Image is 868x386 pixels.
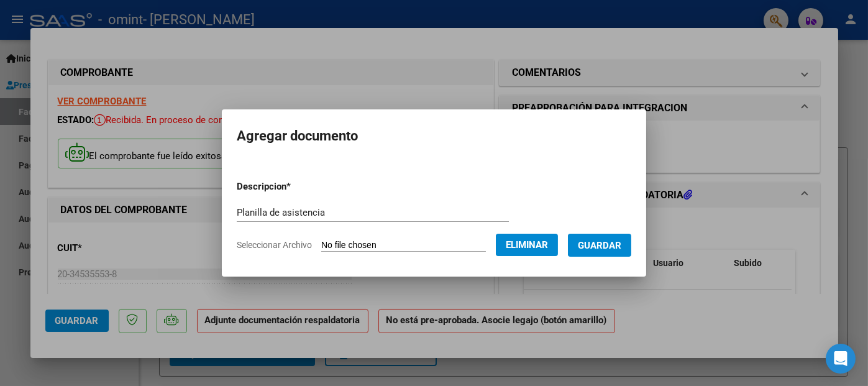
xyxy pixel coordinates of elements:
[578,240,621,251] span: Guardar
[506,239,548,250] span: Eliminar
[237,240,312,250] span: Seleccionar Archivo
[826,344,856,374] div: Open Intercom Messenger
[496,234,558,256] button: Eliminar
[237,124,631,148] h2: Agregar documento
[568,234,631,257] button: Guardar
[237,180,355,194] p: Descripcion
